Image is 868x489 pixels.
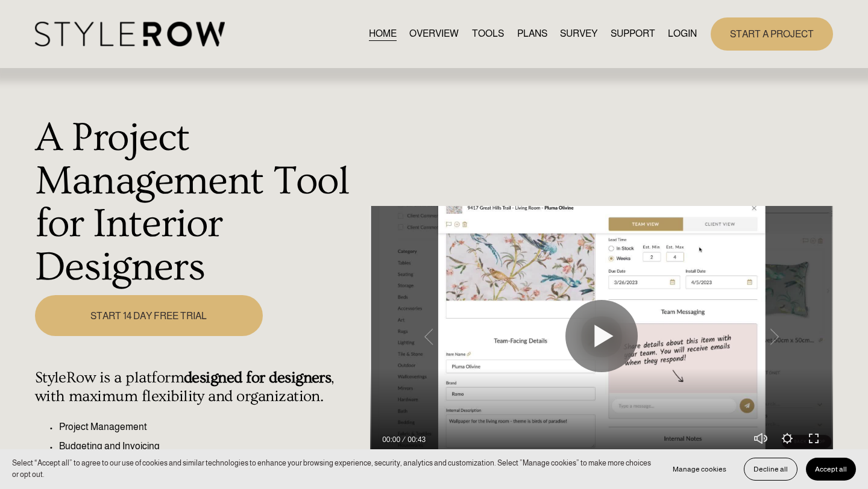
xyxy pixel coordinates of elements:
[753,465,788,473] span: Decline all
[35,22,225,46] img: StyleRow
[668,26,697,42] a: LOGIN
[12,458,652,481] p: Select “Accept all” to agree to our use of cookies and similar technologies to enhance your brows...
[409,26,459,42] a: OVERVIEW
[673,465,726,473] span: Manage cookies
[744,458,797,481] button: Decline all
[711,17,833,51] a: START A PROJECT
[35,116,364,289] h1: A Project Management Tool for Interior Designers
[664,458,735,481] button: Manage cookies
[35,369,364,406] h4: StyleRow is a platform , with maximum flexibility and organization.
[382,447,821,456] input: Seek
[369,26,397,42] a: HOME
[472,26,504,42] a: TOOLS
[815,465,847,473] span: Accept all
[403,434,429,446] div: Duration
[382,434,403,446] div: Current time
[565,300,638,372] button: Play
[59,439,364,453] p: Budgeting and Invoicing
[517,26,547,42] a: PLANS
[35,295,263,336] a: START 14 DAY FREE TRIAL
[184,369,331,387] strong: designed for designers
[560,26,597,42] a: SURVEY
[611,26,655,42] a: folder dropdown
[806,458,856,481] button: Accept all
[59,420,364,434] p: Project Management
[611,26,655,41] span: SUPPORT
